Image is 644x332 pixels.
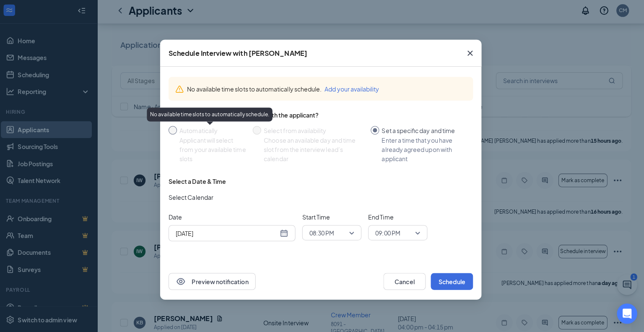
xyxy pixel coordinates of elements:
svg: Warning [178,87,186,95]
span: Date [171,213,297,222]
div: Schedule Interview with [PERSON_NAME] [171,51,309,60]
div: Select from availability [265,128,365,137]
button: Schedule [431,273,473,290]
svg: Cross [465,50,475,60]
span: 09:00 PM [376,227,401,240]
input: Aug 26, 2025 [178,229,280,238]
div: No available time slots to automatically schedule. [190,86,466,95]
div: How do you want to schedule time with the applicant? [171,112,473,121]
button: Close [459,42,481,69]
span: 08:30 PM [311,227,335,240]
div: Select a Date & Time [171,178,228,186]
div: Automatically [182,128,248,137]
span: End Time [369,213,428,222]
span: Start Time [304,213,362,222]
button: Cancel [384,273,426,290]
svg: Eye [178,277,188,287]
div: Open Intercom Messenger [615,303,636,324]
button: Add your availability [326,86,380,95]
span: Select Calendar [171,193,216,203]
div: No available time slots to automatically schedule. [150,109,274,123]
div: Set a specific day and time [382,128,466,137]
div: Enter a time that you have already agreed upon with applicant [382,137,466,165]
button: EyePreview notification [171,273,257,290]
div: Choose an available day and time slot from the interview lead’s calendar [265,137,365,165]
div: Applicant will select from your available time slots [182,137,248,165]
